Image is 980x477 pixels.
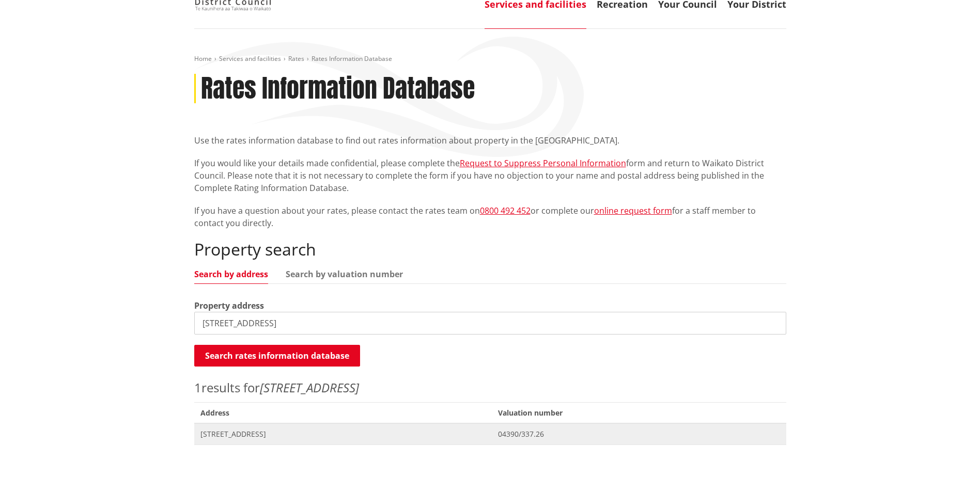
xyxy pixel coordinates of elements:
h2: Property search [194,240,786,259]
a: [STREET_ADDRESS] 04390/337.26 [194,423,786,444]
p: If you would like your details made confidential, please complete the form and return to Waikato ... [194,157,786,194]
label: Property address [194,299,264,312]
a: 0800 492 452 [480,205,531,216]
a: Search by valuation number [286,270,403,278]
a: Request to Suppress Personal Information [460,157,626,169]
p: Use the rates information database to find out rates information about property in the [GEOGRAPHI... [194,134,786,147]
span: 04390/337.26 [498,429,780,439]
span: 1 [194,379,201,396]
span: Valuation number [492,402,786,423]
a: Services and facilities [219,54,281,63]
nav: breadcrumb [194,55,786,63]
input: e.g. Duke Street NGARUAWAHIA [194,312,786,335]
span: Address [194,402,492,423]
a: Rates [288,54,304,63]
a: Home [194,54,212,63]
a: online request form [594,205,672,216]
h1: Rates Information Database [201,74,475,104]
span: [STREET_ADDRESS] [200,429,486,439]
p: If you have a question about your rates, please contact the rates team on or complete our for a s... [194,204,786,229]
iframe: Messenger Launcher [932,434,970,471]
p: results for [194,378,786,397]
button: Search rates information database [194,345,360,367]
a: Search by address [194,270,268,278]
em: [STREET_ADDRESS] [260,379,359,396]
span: Rates Information Database [312,54,392,63]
